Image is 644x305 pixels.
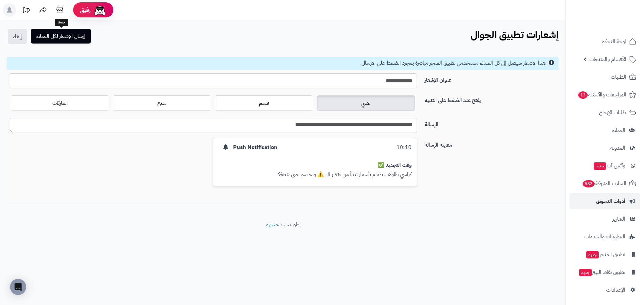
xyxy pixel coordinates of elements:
[570,211,640,227] a: التقارير
[570,229,640,245] a: التطبيقات والخدمات
[570,282,640,298] a: الإعدادات
[396,144,412,151] span: 10:10
[422,94,561,104] label: يفتح عند الضغط على التنبيه
[266,221,278,229] a: متجرة
[598,18,638,32] img: logo-2.png
[583,180,595,187] span: 583
[157,99,167,107] span: منتج
[55,19,68,26] div: حفظ
[606,285,625,295] span: الإعدادات
[93,3,107,17] img: ai-face.png
[610,143,625,153] span: المدونة
[52,99,68,107] span: الماركات
[599,108,626,117] span: طلبات الإرجاع
[570,193,640,209] a: أدوات التسويق
[422,138,561,149] label: معاينة الرسالة
[80,6,91,14] span: رفيق
[586,250,625,259] span: تطبيق المتجر
[611,72,626,82] span: الطلبات
[612,214,625,224] span: التقارير
[570,264,640,280] a: تطبيق نقاط البيعجديد
[378,161,412,169] b: وقت التجديد ✅
[570,122,640,138] a: العملاء
[570,246,640,262] a: تطبيق المتجرجديد
[422,118,561,129] label: الرسالة
[360,59,546,67] small: هذا الاشعار سيصل إلى كل العملاء مستخدمي تطبيق المتجر مباشرة بمجرد الضغط على الارسال.
[586,251,599,258] span: جديد
[612,126,625,135] span: العملاء
[361,99,370,107] span: نصي
[589,55,626,64] span: الأقسام والمنتجات
[278,170,412,178] small: كراسي طاولات طعام بأسعار تبدأ من 95 ريال ⚠️ وبخصم حتى 50%
[8,29,27,44] a: إلغاء
[10,279,26,295] div: Open Intercom Messenger
[594,162,606,170] span: جديد
[601,37,626,46] span: لوحة التحكم
[584,232,625,241] span: التطبيقات والخدمات
[422,73,561,84] label: عنوان الإشعار
[471,27,558,42] b: إشعارات تطبيق الجوال
[570,175,640,192] a: السلات المتروكة583
[596,197,625,206] span: أدوات التسويق
[18,3,35,18] a: تحديثات المنصة
[233,143,277,151] b: Push Notification
[570,158,640,174] a: وآتس آبجديد
[570,69,640,85] a: الطلبات
[570,33,640,50] a: لوحة التحكم
[579,269,592,276] span: جديد
[582,179,626,188] span: السلات المتروكة
[579,268,625,277] span: تطبيق نقاط البيع
[578,90,626,99] span: المراجعات والأسئلة
[570,104,640,121] a: طلبات الإرجاع
[578,91,588,99] span: 13
[593,161,625,170] span: وآتس آب
[570,87,640,103] a: المراجعات والأسئلة13
[570,140,640,156] a: المدونة
[259,99,269,107] span: قسم
[31,29,91,44] button: إرسال الإشعار لكل العملاء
